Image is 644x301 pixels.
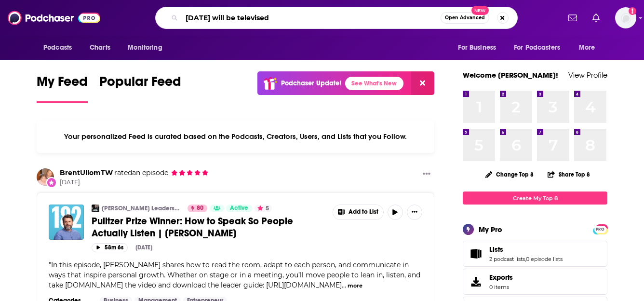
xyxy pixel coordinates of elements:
a: 2 podcast lists [489,256,525,262]
svg: Add a profile image [629,7,636,15]
span: For Podcasters [514,41,560,55]
a: Show notifications dropdown [564,10,581,26]
a: 0 episode lists [526,256,563,262]
span: Charts [90,41,110,55]
span: [DATE] [60,178,209,187]
span: In this episode, [PERSON_NAME] shares how to read the room, adapt to each person, and communicate... [49,260,420,289]
span: Logged in as lori.heiselman [615,7,636,28]
span: Exports [489,273,513,282]
span: Monitoring [128,41,162,55]
a: BrentUllomTW [60,168,113,177]
button: Change Top 8 [480,168,539,180]
span: 80 [197,204,203,213]
img: Pulitzer Prize Winner: How to Speak So People Actually Listen | Charles Duhigg [49,205,84,240]
span: My Feed [37,73,88,96]
span: New [471,6,489,15]
button: Share Top 8 [547,165,590,184]
span: , [525,256,526,262]
button: open menu [121,39,174,57]
span: 0 items [489,284,513,290]
button: Show profile menu [615,7,636,28]
span: Add to List [349,208,378,216]
span: an episode [113,168,168,177]
a: Show notifications dropdown [589,10,604,26]
button: Show More Button [333,205,383,219]
span: Podcasts [43,41,72,55]
span: Active [230,204,248,213]
a: View Profile [568,70,607,80]
span: Popular Feed [99,73,181,96]
img: BrentUllomTW [37,168,54,186]
img: User Profile [615,7,636,28]
span: rated [114,168,132,177]
a: Lists [489,245,563,254]
a: Welcome [PERSON_NAME]! [463,70,558,80]
a: See What's New [345,77,403,90]
span: More [579,41,595,55]
img: Podchaser - Follow, Share and Rate Podcasts [8,9,100,27]
a: My Feed [37,73,88,103]
div: My Pro [479,225,502,234]
button: open menu [37,39,84,57]
div: Search podcasts, credits, & more... [155,7,518,29]
a: Charts [83,39,116,57]
span: BrentUllomTW's Rating: 5 out of 5 [171,169,209,177]
button: open menu [508,39,574,57]
p: Podchaser Update! [281,79,341,87]
a: 80 [188,205,207,212]
input: Search podcasts, credits, & more... [182,10,441,26]
span: Open Advanced [445,15,485,20]
button: more [348,282,362,290]
button: open menu [451,39,508,57]
button: 5 [255,205,272,212]
span: " [49,260,420,289]
a: Pulitzer Prize Winner: How to Speak So People Actually Listen | [PERSON_NAME] [92,215,326,239]
span: Exports [466,275,485,288]
a: PRO [594,225,606,233]
a: Create My Top 8 [463,192,607,205]
span: Lists [463,241,607,267]
a: Active [226,205,252,212]
a: Popular Feed [99,73,181,103]
div: Your personalized Feed is curated based on the Podcasts, Creators, Users, and Lists that you Follow. [37,120,434,153]
div: New Rating [46,177,57,188]
button: open menu [572,39,607,57]
button: 58m 6s [92,243,128,252]
a: Exports [463,269,607,295]
a: Lists [466,247,485,260]
span: PRO [594,226,606,233]
span: Pulitzer Prize Winner: How to Speak So People Actually Listen | [PERSON_NAME] [92,215,293,239]
span: Lists [489,245,503,254]
button: Open AdvancedNew [441,12,489,24]
span: ... [342,281,346,289]
div: [DATE] [135,244,152,251]
a: [PERSON_NAME] Leadership Podcast [102,205,181,212]
button: Show More Button [419,168,434,180]
img: Craig Groeschel Leadership Podcast [92,205,99,212]
button: Show More Button [407,205,422,220]
span: For Business [458,41,496,55]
